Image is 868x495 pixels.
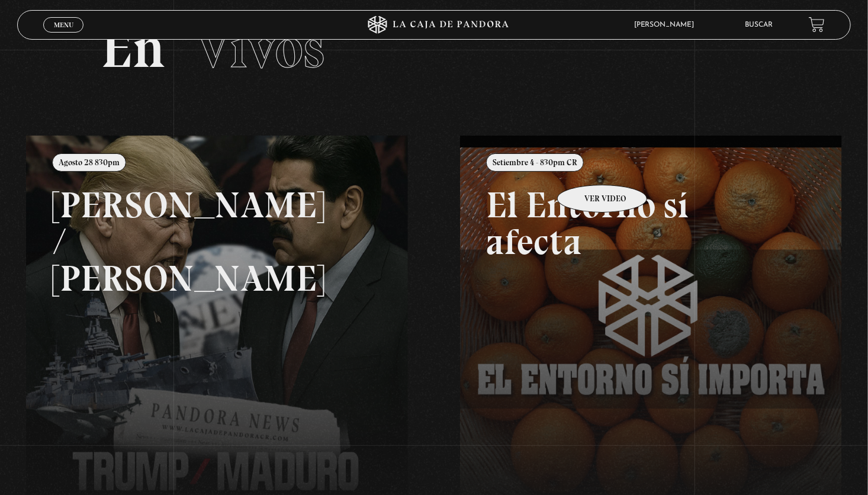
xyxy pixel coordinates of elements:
a: Buscar [745,21,773,28]
span: Vivos [195,14,324,82]
span: Menu [54,21,73,28]
span: Cerrar [50,31,78,40]
a: View your shopping cart [809,17,825,33]
span: [PERSON_NAME] [628,21,706,28]
h2: En [101,20,767,76]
